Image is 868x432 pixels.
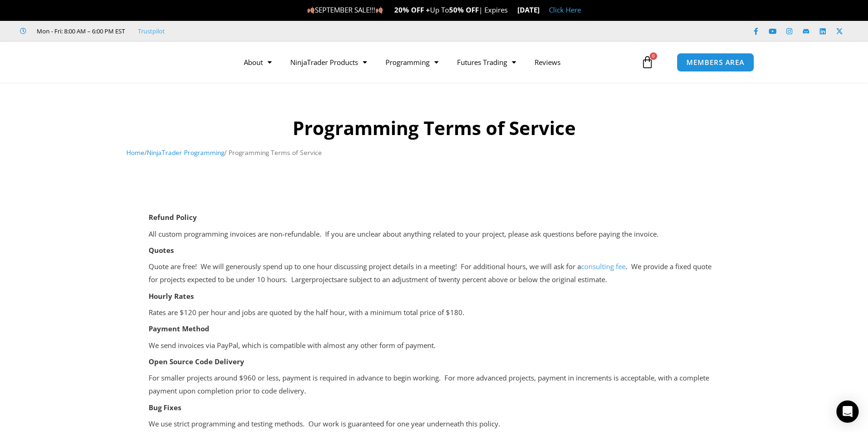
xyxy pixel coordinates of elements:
a: NinjaTrader Programming [147,148,224,157]
img: LogoAI | Affordable Indicators – NinjaTrader [101,45,201,79]
span: projects [312,275,337,284]
p: For smaller projects around $960 or less, payment is required in advance to begin working. For mo... [149,372,720,398]
a: MEMBERS AREA [677,53,754,72]
a: 0 [627,49,668,76]
img: 🍂 [376,6,383,13]
strong: Quotes [149,245,174,255]
p: We use strict programming and testing methods. Our work is guaranteed for one year underneath thi... [149,418,720,431]
a: Trustpilot [138,26,165,37]
strong: Open Source Code Delivery [149,357,244,366]
span: 0 [650,52,657,60]
a: NinjaTrader Products [281,52,376,73]
strong: Bug Fixes [149,403,181,412]
span: Mon - Fri: 8:00 AM – 6:00 PM EST [34,26,125,37]
p: All custom programming invoices are non-refundable. If you are unclear about anything related to ... [149,228,720,241]
strong: Hourly Rates [149,291,194,301]
a: consulting fee [581,262,626,271]
a: Home [126,148,144,157]
p: We send invoices via PayPal, which is compatible with almost any other form of payment. [149,339,720,352]
a: Programming [376,52,448,73]
img: 🍂 [307,6,314,13]
a: Click Here [549,5,581,14]
div: Open Intercom Messenger [836,400,859,423]
a: Reviews [525,52,570,73]
strong: [DATE] [517,5,540,14]
span: MEMBERS AREA [686,59,744,66]
strong: 50% OFF [449,5,479,14]
nav: Breadcrumb [126,147,742,159]
strong: 20% OFF + [394,5,430,14]
a: Futures Trading [448,52,525,73]
p: Quote are free! We will generously spend up to one hour discussing project details in a meeting! ... [149,260,720,286]
strong: Refund Policy [149,213,197,222]
img: ⌛ [508,6,515,13]
strong: Payment Method [149,324,209,333]
a: About [235,52,281,73]
p: Rates are $120 per hour and jobs are quoted by the half hour, with a minimum total price of $180. [149,306,720,319]
span: SEPTEMBER SALE!!! Up To | Expires [307,5,517,14]
h1: Programming Terms of Service [126,115,742,141]
nav: Menu [235,52,639,73]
